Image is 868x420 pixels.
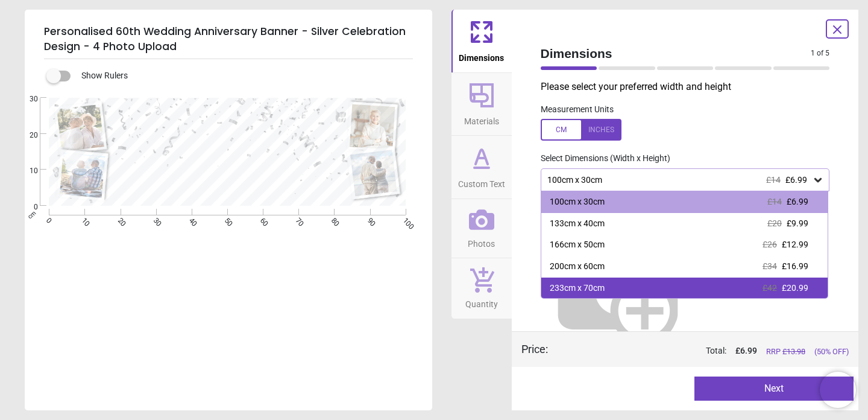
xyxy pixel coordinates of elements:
[782,240,808,249] span: £12.99
[451,258,512,319] button: Quantity
[44,19,413,59] h5: Personalised 60th Wedding Anniversary Banner - Silver Celebration Design - 4 Photo Upload
[735,345,757,357] span: £
[451,199,512,258] button: Photos
[550,196,605,208] div: 100cm x 30cm
[811,48,829,59] span: 1 of 5
[767,197,782,206] span: £14
[766,346,805,357] span: RRP
[820,372,856,408] iframe: Brevo live chat
[458,173,505,191] span: Custom Text
[550,218,605,230] div: 133cm x 40cm
[550,239,605,251] div: 166cm x 50cm
[541,45,811,62] span: Dimensions
[541,80,840,94] p: Please select your preferred width and height
[521,342,548,357] div: Price :
[814,346,849,357] span: (50% OFF)
[451,136,512,199] button: Custom Text
[541,104,614,116] label: Measurement Units
[766,175,781,185] span: £14
[464,110,499,128] span: Materials
[15,202,38,212] span: 0
[468,232,495,250] span: Photos
[566,345,849,357] div: Total:
[550,261,605,273] div: 200cm x 60cm
[740,346,757,355] span: 6.99
[550,282,605,294] div: 233cm x 70cm
[54,69,432,83] div: Show Rulers
[15,130,38,141] span: 20
[459,46,504,65] span: Dimensions
[465,293,498,311] span: Quantity
[15,94,38,104] span: 30
[763,240,777,249] span: £26
[782,347,805,356] span: £ 13.98
[763,283,777,293] span: £42
[787,197,808,206] span: £6.99
[451,10,512,72] button: Dimensions
[531,153,670,165] label: Select Dimensions (Width x Height)
[782,261,808,271] span: £16.99
[763,261,777,271] span: £34
[546,175,813,185] div: 100cm x 30cm
[451,73,512,136] button: Materials
[767,218,782,228] span: £20
[694,377,854,401] button: Next
[787,218,808,228] span: £9.99
[782,283,808,293] span: £20.99
[785,175,807,185] span: £6.99
[15,166,38,176] span: 10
